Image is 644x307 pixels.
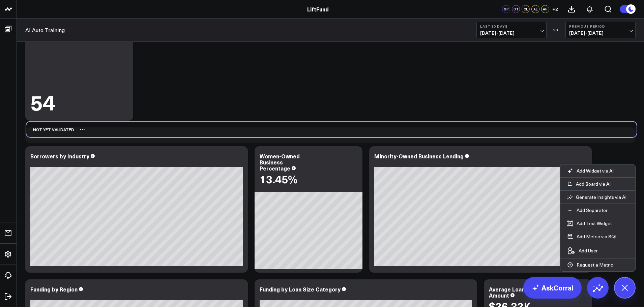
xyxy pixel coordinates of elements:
[30,91,55,112] div: 54
[26,122,74,137] div: Not Yet Validated
[30,285,78,293] div: Funding by Region
[522,5,530,13] div: CL
[579,248,598,254] p: Add User
[307,5,329,13] a: LiftFund
[260,285,341,293] div: Funding by Loan Size Category
[30,152,89,160] div: Borrowers by Industry
[560,230,624,243] button: Add Metric via SQL
[489,285,525,299] div: Average Loan Amount
[523,277,582,299] a: AskCorral
[476,22,547,38] button: Last 30 Days[DATE]-[DATE]
[576,194,626,200] p: Generate Insights via AI
[560,178,635,190] button: Add Board via AI
[552,7,558,11] span: + 2
[541,5,549,13] div: AH
[565,22,636,38] button: Previous Period[DATE]-[DATE]
[531,5,539,13] div: AL
[260,173,297,185] div: 13.45%
[577,207,608,213] p: Add Separator
[577,168,614,174] p: Add Widget via AI
[502,5,510,13] div: GP
[374,152,464,160] div: Minority-Owned Business Lending
[560,191,635,204] button: Generate Insights via AI
[577,262,613,268] p: Request a Metric
[576,181,611,187] p: Add Board via AI
[260,152,300,172] div: Women-Owned Business Percentage
[560,204,614,217] button: Add Separator
[560,243,605,258] button: Add User
[480,24,543,28] b: Last 30 Days
[560,217,619,230] button: Add Text Widget
[512,5,520,13] div: DT
[560,164,620,177] button: Add Widget via AI
[25,26,65,34] a: AI Auto Training
[480,30,543,36] span: [DATE] - [DATE]
[551,5,559,13] button: +2
[550,28,562,32] div: VS
[569,30,632,36] span: [DATE] - [DATE]
[569,24,632,28] b: Previous Period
